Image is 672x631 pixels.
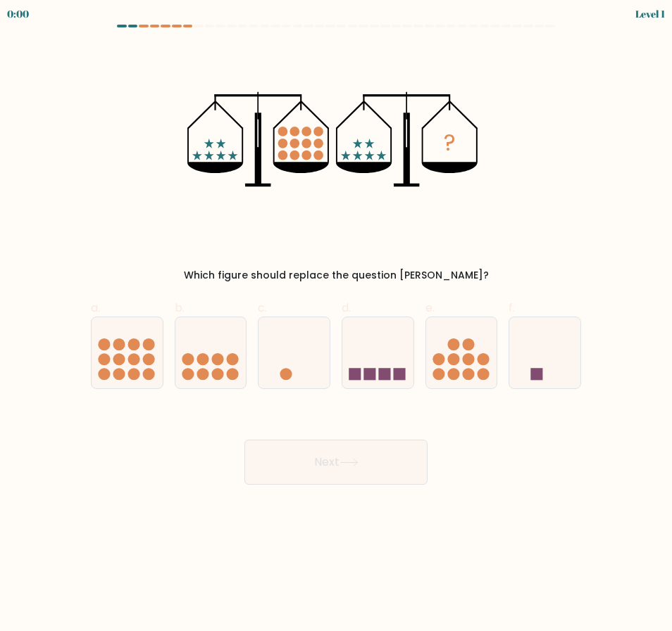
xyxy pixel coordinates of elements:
[99,268,573,283] div: Which figure should replace the question [PERSON_NAME]?
[175,300,185,316] span: b.
[444,127,456,158] tspan: ?
[425,300,435,316] span: e.
[635,6,665,21] div: Level 1
[7,6,29,21] div: 0:00
[509,300,515,316] span: f.
[244,440,428,485] button: Next
[258,300,267,316] span: c.
[342,300,351,316] span: d.
[91,300,100,316] span: a.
